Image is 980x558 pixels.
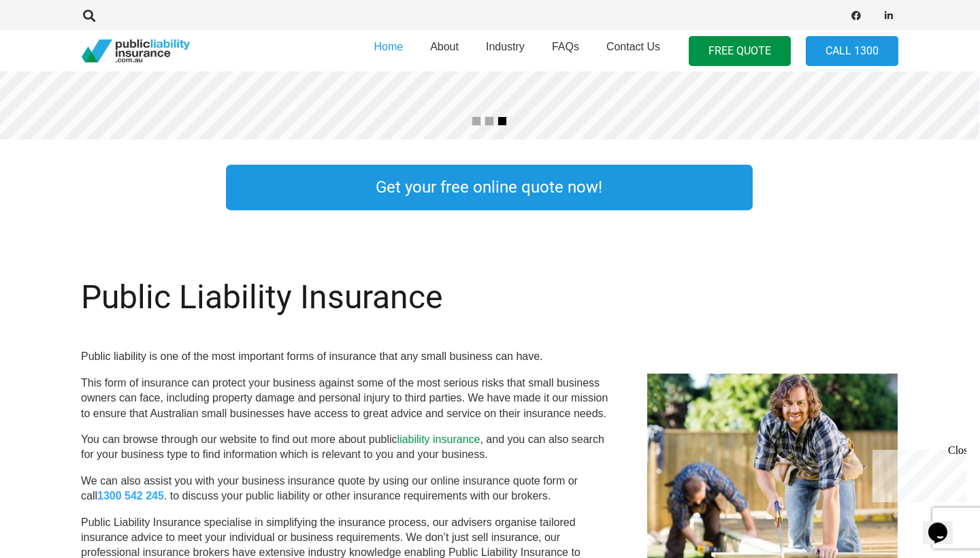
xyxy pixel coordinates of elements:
[606,41,660,52] span: Contact Us
[847,6,866,25] a: Facebook
[416,27,472,76] a: About
[81,349,615,364] p: Public liability is one of the most important forms of insurance that any small business can have.
[923,504,966,544] iframe: chat widget
[81,376,615,421] p: This form of insurance can protect your business against some of the most serious risks that smal...
[54,161,199,214] a: Link
[374,41,403,52] span: Home
[76,10,103,22] a: Search
[430,41,459,52] span: About
[867,444,966,502] iframe: chat widget
[97,490,164,502] a: 1300 542 245
[486,41,525,52] span: Industry
[81,474,615,504] p: We can also assist you with your business insurance quote by using our online insurance quote for...
[780,161,925,214] a: Link
[806,36,898,67] a: Call 1300
[226,165,752,210] a: Get your free online quote now!
[538,27,593,76] a: FAQs
[689,36,791,67] a: FREE QUOTE
[472,27,538,76] a: Industry
[397,433,480,445] a: liability insurance
[82,39,190,63] a: pli_logotransparent
[81,278,615,317] h1: Public Liability Insurance
[879,6,898,25] a: LinkedIn
[5,5,94,99] div: Chat live with an agent now!Close
[360,27,416,76] a: Home
[593,27,674,76] a: Contact Us
[81,432,615,463] p: You can browse through our website to find out more about public , and you can also search for yo...
[552,41,579,52] span: FAQs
